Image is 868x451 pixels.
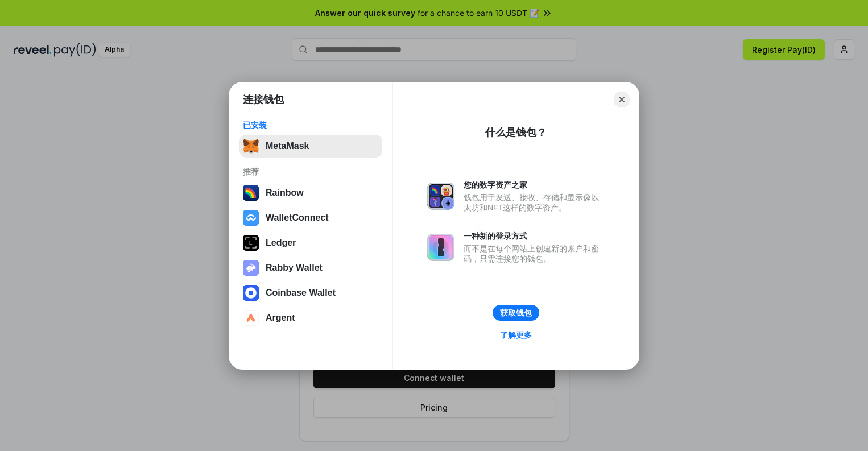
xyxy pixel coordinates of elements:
button: Ledger [239,231,382,254]
a: 了解更多 [493,328,539,342]
button: WalletConnect [239,206,382,229]
div: 获取钱包 [500,308,532,318]
img: svg+xml,%3Csvg%20width%3D%2228%22%20height%3D%2228%22%20viewBox%3D%220%200%2028%2028%22%20fill%3D... [243,285,259,301]
div: Argent [266,313,295,323]
div: Coinbase Wallet [266,288,336,298]
button: Rabby Wallet [239,256,382,279]
img: svg+xml,%3Csvg%20fill%3D%22none%22%20height%3D%2233%22%20viewBox%3D%220%200%2035%2033%22%20width%... [243,138,259,154]
button: Rainbow [239,181,382,204]
button: Argent [239,307,382,329]
div: 一种新的登录方式 [464,231,605,241]
img: svg+xml,%3Csvg%20xmlns%3D%22http%3A%2F%2Fwww.w3.org%2F2000%2Fsvg%22%20fill%3D%22none%22%20viewBox... [243,260,259,276]
div: Rainbow [266,188,304,198]
div: 钱包用于发送、接收、存储和显示像以太坊和NFT这样的数字资产。 [464,192,605,213]
img: svg+xml,%3Csvg%20xmlns%3D%22http%3A%2F%2Fwww.w3.org%2F2000%2Fsvg%22%20fill%3D%22none%22%20viewBox... [427,183,454,210]
div: 什么是钱包？ [485,126,547,139]
div: 已安装 [243,120,379,130]
button: MetaMask [239,135,382,158]
img: svg+xml,%3Csvg%20width%3D%2228%22%20height%3D%2228%22%20viewBox%3D%220%200%2028%2028%22%20fill%3D... [243,210,259,226]
div: MetaMask [266,141,309,151]
div: Ledger [266,238,296,248]
button: 获取钱包 [493,305,539,321]
div: 您的数字资产之家 [464,180,605,190]
div: 而不是在每个网站上创建新的账户和密码，只需连接您的钱包。 [464,243,605,264]
img: svg+xml,%3Csvg%20width%3D%2228%22%20height%3D%2228%22%20viewBox%3D%220%200%2028%2028%22%20fill%3D... [243,310,259,326]
button: Coinbase Wallet [239,282,382,304]
img: svg+xml,%3Csvg%20width%3D%22120%22%20height%3D%22120%22%20viewBox%3D%220%200%20120%20120%22%20fil... [243,185,259,201]
div: 推荐 [243,167,379,177]
div: 了解更多 [500,330,532,340]
div: WalletConnect [266,213,329,223]
h1: 连接钱包 [243,93,284,106]
img: svg+xml,%3Csvg%20xmlns%3D%22http%3A%2F%2Fwww.w3.org%2F2000%2Fsvg%22%20fill%3D%22none%22%20viewBox... [427,234,454,261]
img: svg+xml,%3Csvg%20xmlns%3D%22http%3A%2F%2Fwww.w3.org%2F2000%2Fsvg%22%20width%3D%2228%22%20height%3... [243,235,259,251]
button: Close [614,92,630,107]
div: Rabby Wallet [266,263,323,273]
